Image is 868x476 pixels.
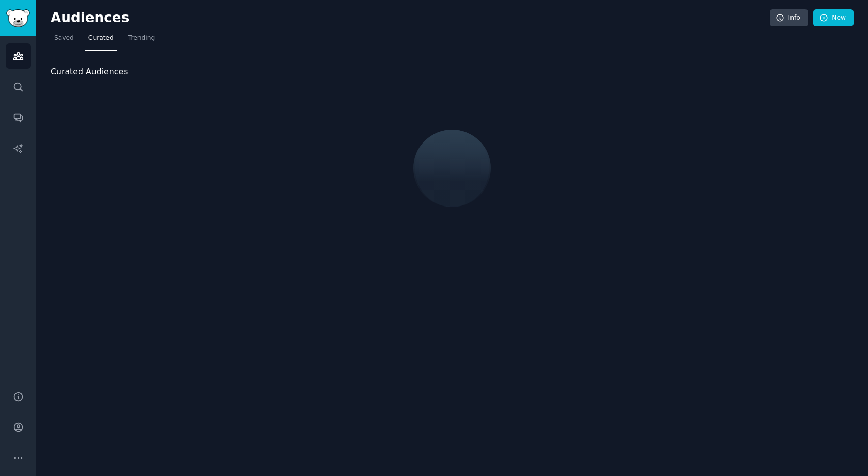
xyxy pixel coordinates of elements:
[128,34,155,43] span: Trending
[770,9,808,27] a: Info
[51,66,128,78] span: Curated Audiences
[54,34,74,43] span: Saved
[85,30,117,51] a: Curated
[6,9,30,27] img: GummySearch logo
[51,30,78,51] a: Saved
[88,34,114,43] span: Curated
[125,30,159,51] a: Trending
[51,10,770,26] h2: Audiences
[813,9,854,27] a: New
